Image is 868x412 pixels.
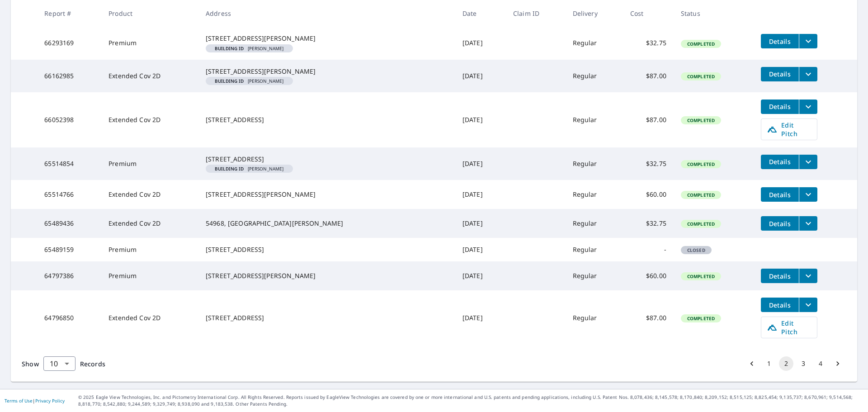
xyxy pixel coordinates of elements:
button: filesDropdownBtn-66052398 [799,99,817,114]
span: Details [766,301,793,309]
td: $32.75 [623,209,674,238]
em: Building ID [215,46,244,51]
div: [STREET_ADDRESS] [206,155,448,164]
button: Go to next page [830,356,845,371]
td: [DATE] [455,27,506,59]
button: detailsBtn-66162985 [761,67,799,81]
td: Regular [566,147,623,180]
button: detailsBtn-65514766 [761,187,799,202]
span: Closed [682,247,711,253]
td: 66293169 [37,27,101,59]
td: Regular [566,261,623,290]
td: Regular [566,60,623,92]
td: 64797386 [37,261,101,290]
a: Privacy Policy [35,398,65,404]
span: Completed [682,192,720,198]
span: Details [766,219,793,228]
td: 65514766 [37,180,101,209]
span: [PERSON_NAME] [209,79,289,83]
span: Records [80,360,105,368]
button: detailsBtn-66052398 [761,99,799,114]
span: Details [766,272,793,280]
td: Premium [101,147,198,180]
button: detailsBtn-64797386 [761,269,799,283]
td: $87.00 [623,92,674,147]
span: Completed [682,273,720,279]
a: Terms of Use [5,398,33,404]
p: | [5,398,65,403]
div: [STREET_ADDRESS] [206,313,448,322]
td: $32.75 [623,27,674,59]
span: [PERSON_NAME] [209,166,289,171]
span: Completed [682,315,720,322]
div: [STREET_ADDRESS][PERSON_NAME] [206,67,448,76]
span: Details [766,157,793,166]
button: filesDropdownBtn-66293169 [799,34,817,48]
td: Premium [101,238,198,261]
td: 65514854 [37,147,101,180]
div: [STREET_ADDRESS] [206,115,448,124]
span: [PERSON_NAME] [209,46,289,51]
td: [DATE] [455,60,506,92]
td: 64796850 [37,290,101,346]
button: detailsBtn-65514854 [761,155,799,169]
td: Regular [566,92,623,147]
button: detailsBtn-66293169 [761,34,799,48]
td: Extended Cov 2D [101,60,198,92]
button: filesDropdownBtn-64797386 [799,269,817,283]
button: filesDropdownBtn-65489436 [799,216,817,231]
div: [STREET_ADDRESS] [206,245,448,254]
div: [STREET_ADDRESS][PERSON_NAME] [206,34,448,43]
td: Extended Cov 2D [101,209,198,238]
button: filesDropdownBtn-66162985 [799,67,817,81]
em: Building ID [215,79,244,83]
a: Edit Pitch [761,317,817,338]
td: Regular [566,290,623,346]
button: Go to page 3 [796,356,811,371]
td: [DATE] [455,92,506,147]
div: [STREET_ADDRESS][PERSON_NAME] [206,271,448,280]
span: Edit Pitch [767,319,811,336]
button: filesDropdownBtn-65514854 [799,155,817,169]
span: Show [22,360,39,368]
p: © 2025 Eagle View Technologies, Inc. and Pictometry International Corp. All Rights Reserved. Repo... [78,394,863,407]
td: [DATE] [455,290,506,346]
td: $87.00 [623,60,674,92]
td: Regular [566,180,623,209]
td: [DATE] [455,238,506,261]
button: detailsBtn-64796850 [761,298,799,312]
nav: pagination navigation [743,356,846,371]
td: Regular [566,209,623,238]
td: 65489159 [37,238,101,261]
a: Edit Pitch [761,118,817,140]
button: Go to page 1 [762,356,776,371]
td: - [623,238,674,261]
td: 65489436 [37,209,101,238]
span: Details [766,102,793,111]
div: 54968, [GEOGRAPHIC_DATA][PERSON_NAME] [206,219,448,228]
span: Completed [682,117,720,123]
button: filesDropdownBtn-65514766 [799,187,817,202]
button: detailsBtn-65489436 [761,216,799,231]
td: [DATE] [455,261,506,290]
td: Premium [101,27,198,59]
span: Details [766,70,793,78]
td: $32.75 [623,147,674,180]
td: Extended Cov 2D [101,180,198,209]
button: Go to previous page [745,356,759,371]
button: page 2 [779,356,793,371]
td: Extended Cov 2D [101,92,198,147]
div: Show 10 records [43,356,75,371]
td: 66052398 [37,92,101,147]
td: [DATE] [455,180,506,209]
button: Go to page 4 [813,356,828,371]
span: Completed [682,41,720,47]
span: Edit Pitch [767,121,811,138]
em: Building ID [215,166,244,171]
td: Premium [101,261,198,290]
span: Details [766,190,793,199]
td: Regular [566,238,623,261]
td: [DATE] [455,147,506,180]
td: $60.00 [623,261,674,290]
button: filesDropdownBtn-64796850 [799,298,817,312]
